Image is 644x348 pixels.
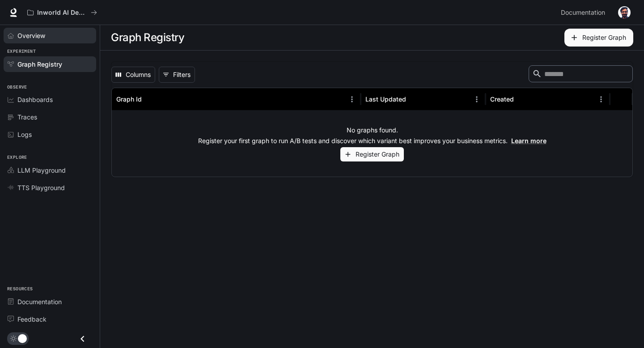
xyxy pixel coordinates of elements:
button: User avatar [615,4,633,21]
button: Register Graph [564,29,633,47]
span: TTS Playground [17,183,65,192]
span: LLM Playground [17,166,66,175]
button: Menu [345,93,359,106]
p: No graphs found. [347,126,398,135]
div: Created [490,95,514,103]
span: Overview [17,31,45,40]
button: All workspaces [23,4,101,21]
div: Graph Id [116,95,142,103]
button: Sort [407,93,420,106]
a: TTS Playground [4,180,96,195]
span: Logs [17,130,32,139]
button: Menu [594,93,608,106]
div: Last Updated [365,95,406,103]
span: Dashboards [17,95,53,104]
div: Search [529,65,633,84]
button: Menu [470,93,483,106]
a: Logs [4,127,96,142]
button: Sort [143,93,156,106]
a: Graph Registry [4,56,96,72]
span: Traces [17,112,37,122]
a: Dashboards [4,92,96,107]
img: User avatar [618,6,631,19]
a: LLM Playground [4,162,96,178]
button: Sort [515,93,528,106]
a: Traces [4,109,96,125]
button: Register Graph [340,147,404,162]
span: Graph Registry [17,59,62,69]
button: Show filters [159,67,195,83]
a: Feedback [4,311,96,327]
p: Register your first graph to run A/B tests and discover which variant best improves your business... [198,136,547,145]
a: Documentation [4,294,96,310]
a: Overview [4,28,96,43]
a: Learn more [511,137,547,144]
p: Inworld AI Demos [37,9,87,17]
span: Feedback [17,314,47,324]
button: Close drawer [72,330,93,348]
button: Select columns [111,67,155,83]
span: Documentation [561,7,605,18]
span: Dark mode toggle [18,333,27,343]
h1: Graph Registry [111,29,184,47]
a: Documentation [557,4,612,21]
span: Documentation [17,297,62,306]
